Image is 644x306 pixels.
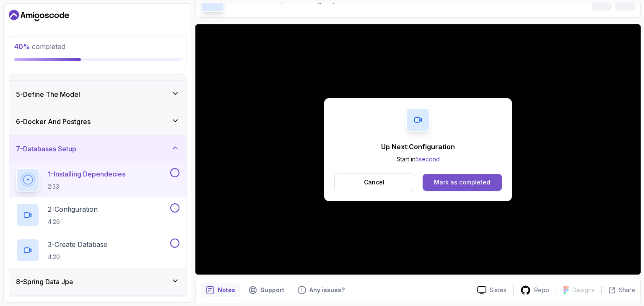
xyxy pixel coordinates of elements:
[16,144,76,154] h3: 7 - Databases Setup
[16,168,179,192] button: 1-Installing Dependecies2:33
[16,89,80,99] h3: 5 - Define The Model
[619,286,635,294] p: Share
[48,204,98,214] p: 2 - Configuration
[364,178,384,187] p: Cancel
[381,142,455,152] p: Up Next: Configuration
[309,286,345,294] p: Any issues?
[434,178,490,187] div: Mark as completed
[218,286,235,294] p: Notes
[534,286,549,294] p: Repo
[16,117,91,127] h3: 6 - Docker And Postgres
[16,203,179,227] button: 2-Configuration4:26
[195,24,641,275] iframe: 1 - Installing Dependecies
[48,218,98,226] p: 4:26
[48,239,107,249] p: 3 - Create Database
[16,277,73,287] h3: 8 - Spring Data Jpa
[601,286,635,294] button: Share
[16,239,179,262] button: 3-Create Database4:20
[14,42,30,51] span: 40 %
[48,182,125,191] p: 2:33
[9,108,186,135] button: 6-Docker And Postgres
[490,286,506,294] p: Slides
[9,9,69,22] a: Dashboard
[9,81,186,108] button: 5-Define The Model
[244,283,289,297] button: Support button
[293,283,350,297] button: Feedback button
[201,283,240,297] button: notes button
[572,286,595,294] p: Designs
[381,155,455,163] p: Start in
[470,286,513,295] a: Slides
[415,156,440,163] span: 5 second
[9,135,186,162] button: 7-Databases Setup
[14,42,65,51] span: completed
[9,268,186,295] button: 8-Spring Data Jpa
[514,285,556,296] a: Repo
[48,253,107,261] p: 4:20
[423,174,502,191] button: Mark as completed
[260,286,284,294] p: Support
[48,169,125,179] p: 1 - Installing Dependecies
[334,174,414,191] button: Cancel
